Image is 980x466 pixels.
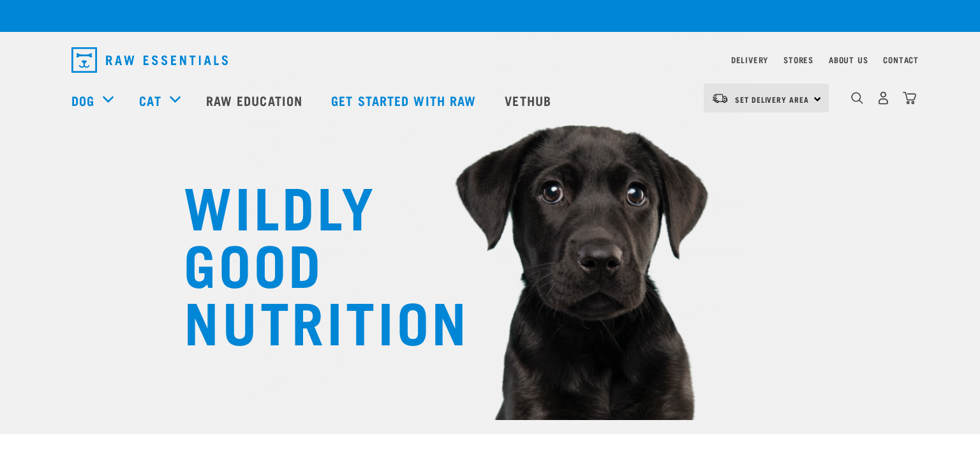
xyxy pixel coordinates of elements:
a: Vethub [492,75,567,126]
img: home-icon-1@2x.png [851,92,863,104]
img: Raw Essentials Logo [71,47,228,73]
img: van-moving.png [711,93,729,104]
a: Raw Education [193,75,318,126]
a: Cat [139,91,161,110]
img: home-icon@2x.png [903,91,916,105]
a: Contact [883,57,919,62]
a: About Us [829,57,868,62]
a: Get started with Raw [318,75,492,126]
a: Delivery [731,57,768,62]
a: Dog [71,91,94,110]
img: user.png [877,91,890,105]
a: Stores [783,57,813,62]
h1: WILDLY GOOD NUTRITION [184,176,439,348]
span: Set Delivery Area [735,97,809,101]
nav: dropdown navigation [61,42,919,78]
